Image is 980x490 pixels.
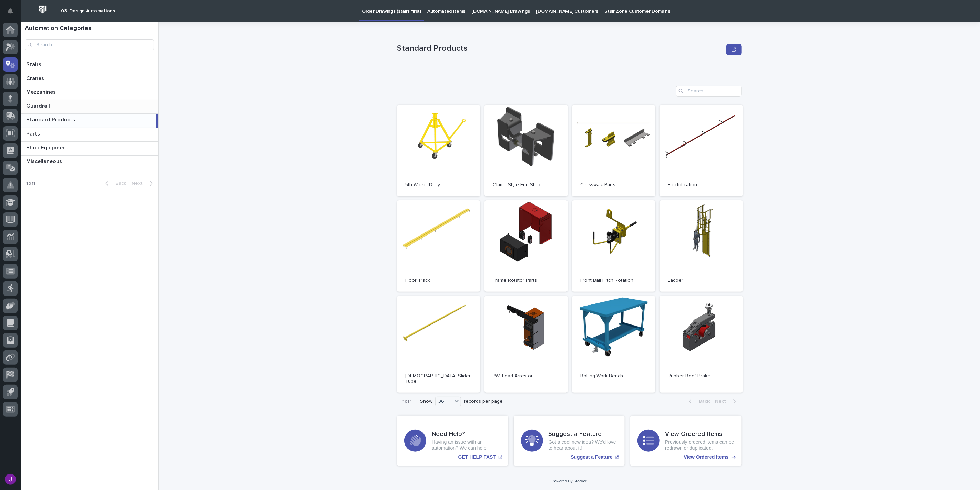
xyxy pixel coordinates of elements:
p: Previously ordered items can be redrawn or duplicated. [665,439,734,451]
p: Clamp Style End Stop [493,182,560,188]
a: Rubber Roof Brake [660,296,743,393]
p: Having an issue with an automation? We can help! [432,439,501,451]
a: Powered By Stacker [552,479,586,483]
p: Front Ball Hitch Rotation [580,278,647,283]
p: GET HELP FAST [458,454,496,460]
span: Back [695,399,710,404]
p: Rolling Work Bench [580,373,647,379]
button: Notifications [3,4,18,19]
button: Next [712,398,742,404]
p: Miscellaneous [26,157,63,165]
h1: Automation Categories [25,25,154,32]
p: Floor Track [405,278,472,283]
a: StairsStairs [21,59,158,72]
p: Rubber Roof Brake [668,373,735,379]
h3: Need Help? [432,431,501,438]
a: Floor Track [397,200,480,292]
p: Cranes [26,74,45,82]
a: GuardrailGuardrail [21,100,158,114]
a: Front Ball Hitch Rotation [572,200,655,292]
a: GET HELP FAST [397,416,508,466]
p: PWI Load Arrestor [493,373,560,379]
p: View Ordered Items [684,454,729,460]
a: PartsParts [21,128,158,142]
button: Next [129,180,158,187]
a: Frame Rotator Parts [484,200,568,292]
p: 1 of 1 [21,175,41,192]
a: MiscellaneousMiscellaneous [21,156,158,169]
p: Crosswalk Parts [580,182,647,188]
p: Suggest a Feature [571,454,612,460]
a: Suggest a Feature [514,416,625,466]
p: Frame Rotator Parts [493,278,560,283]
a: PWI Load Arrestor [484,296,568,393]
input: Search [25,39,154,50]
a: Rolling Work Bench [572,296,655,393]
p: [DEMOGRAPHIC_DATA] Slider Tube [405,373,472,385]
a: Standard ProductsStandard Products [21,114,158,128]
button: Back [100,180,129,187]
p: Guardrail [26,101,51,109]
p: Stairs [26,60,43,68]
p: Ladder [668,278,735,283]
button: Back [683,398,712,404]
span: Next [715,399,730,404]
p: Standard Products [397,43,724,53]
div: Notifications [9,8,18,19]
a: [DEMOGRAPHIC_DATA] Slider Tube [397,296,480,393]
div: 36 [436,398,452,405]
p: Show [420,399,432,404]
h3: View Ordered Items [665,431,734,438]
p: Shop Equipment [26,143,70,151]
a: Shop EquipmentShop Equipment [21,142,158,156]
p: Got a cool new idea? We'd love to hear about it! [549,439,618,451]
a: Crosswalk Parts [572,105,655,196]
p: Electrification [668,182,735,188]
p: Standard Products [26,115,76,123]
h2: 03. Design Automations [61,8,115,14]
p: 1 of 1 [397,393,417,410]
p: Parts [26,129,41,137]
span: Back [111,181,126,186]
a: View Ordered Items [630,416,742,466]
input: Search [676,86,742,97]
span: Next [132,181,147,186]
a: Electrification [660,105,743,196]
a: Ladder [660,200,743,292]
h3: Suggest a Feature [549,431,618,438]
p: 5th Wheel Dolly [405,182,472,188]
a: Clamp Style End Stop [484,105,568,196]
p: records per page [464,399,503,404]
button: users-avatar [3,472,18,487]
a: CranesCranes [21,72,158,86]
a: 5th Wheel Dolly [397,105,480,196]
a: MezzaninesMezzanines [21,86,158,100]
p: Mezzanines [26,88,57,96]
img: Workspace Logo [36,3,49,16]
